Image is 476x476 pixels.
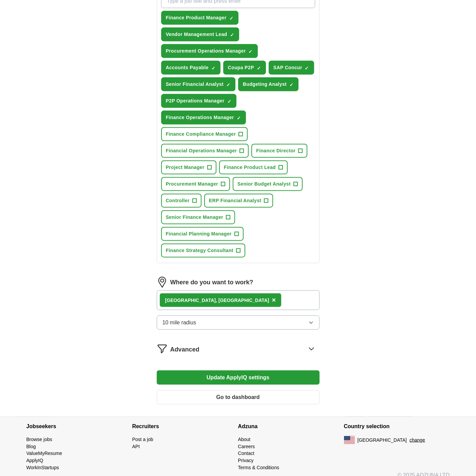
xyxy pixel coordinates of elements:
[161,244,245,258] button: Finance Strategy Consultant
[157,390,320,404] button: Go to dashboard
[161,44,258,58] button: Procurement Operations Manager✓
[233,177,303,191] button: Senior Budget Analyst
[237,180,291,188] span: Senior Budget Analyst
[166,180,218,188] span: Procurement Manager
[238,458,254,463] a: Privacy
[157,370,320,385] button: Update ApplyIQ settings
[26,444,36,449] a: Blog
[161,227,244,241] button: Financial Planning Manager
[229,16,233,21] span: ✓
[166,81,224,88] span: Senior Financial Analyst
[166,47,246,55] span: Procurement Operations Manager
[166,14,227,21] span: Finance Product Manager
[161,144,249,158] button: Financial Operations Manager
[238,444,255,449] a: Careers
[132,437,153,442] a: Post a job
[344,436,355,444] img: US flag
[166,31,227,38] span: Vendor Management Lead
[272,295,276,305] button: ×
[161,27,239,41] button: Vendor Management Lead✓
[166,197,190,204] span: Controller
[161,177,230,191] button: Procurement Manager
[257,65,261,71] span: ✓
[226,82,230,88] span: ✓
[269,61,314,75] button: SAP Concur✓
[26,458,43,463] a: ApplyIQ
[209,197,261,204] span: ERP Financial Analyst
[204,194,273,208] button: ERP Financial Analyst
[243,81,287,88] span: Budgeting Analyst
[251,144,307,158] button: Finance Director
[166,247,233,254] span: Finance Strategy Consultant
[166,97,225,104] span: P2P Operations Manager
[228,64,254,71] span: Coupa P2P
[161,11,239,25] button: Finance Product Manager✓
[161,111,246,125] button: Finance Operations Manager✓
[26,465,59,471] a: WorkInStartups
[410,437,425,444] button: change
[165,297,269,304] div: , [GEOGRAPHIC_DATA]
[289,82,293,88] span: ✓
[219,160,288,174] button: Finance Product Lead
[157,277,168,288] img: location.png
[344,417,450,436] h4: Country selection
[238,77,299,91] button: Budgeting Analyst✓
[238,437,251,442] a: About
[166,131,236,138] span: Finance Compliance Manager
[166,214,224,221] span: Senior Finance Manager
[273,64,302,71] span: SAP Concur
[161,210,235,224] button: Senior Finance Manager
[230,32,234,38] span: ✓
[223,61,266,75] button: Coupa P2P✓
[161,77,235,91] button: Senior Financial Analyst✓
[358,437,407,444] span: [GEOGRAPHIC_DATA]
[161,61,221,75] button: Accounts Payable✓
[161,160,216,174] button: Project Manager
[166,64,209,71] span: Accounts Payable
[238,451,254,456] a: Contact
[161,194,202,208] button: Controller
[170,345,199,354] span: Advanced
[166,114,234,121] span: Finance Operations Manager
[305,65,309,71] span: ✓
[249,49,253,54] span: ✓
[165,298,216,303] strong: [GEOGRAPHIC_DATA]
[161,127,248,141] button: Finance Compliance Manager
[238,465,279,471] a: Terms & Conditions
[161,94,236,108] button: P2P Operations Manager✓
[166,164,205,171] span: Project Manager
[256,147,296,154] span: Finance Director
[272,296,276,304] span: ×
[227,99,231,104] span: ✓
[166,230,232,237] span: Financial Planning Manager
[26,451,62,456] a: ValueMyResume
[157,343,168,354] img: filter
[157,316,320,330] button: 10 mile radius
[170,278,253,287] label: Where do you want to work?
[163,319,196,327] span: 10 mile radius
[26,437,52,442] a: Browse jobs
[237,115,241,121] span: ✓
[211,65,215,71] span: ✓
[224,164,276,171] span: Finance Product Lead
[166,147,237,154] span: Financial Operations Manager
[132,444,140,449] a: API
